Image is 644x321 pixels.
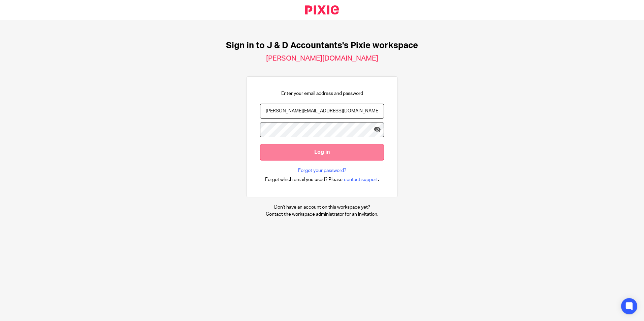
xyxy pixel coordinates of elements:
input: Log in [260,144,384,160]
p: Contact the workspace administrator for an invitation. [266,211,378,218]
a: Forgot your password? [298,167,346,174]
h1: Sign in to J & D Accountants's Pixie workspace [226,40,418,51]
input: name@example.com [260,104,384,119]
p: Don't have an account on this workspace yet? [266,204,378,211]
h2: [PERSON_NAME][DOMAIN_NAME] [266,54,378,63]
span: contact support [344,176,378,183]
div: . [265,176,379,183]
span: Forgot which email you used? Please [265,176,343,183]
p: Enter your email address and password [281,90,363,97]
